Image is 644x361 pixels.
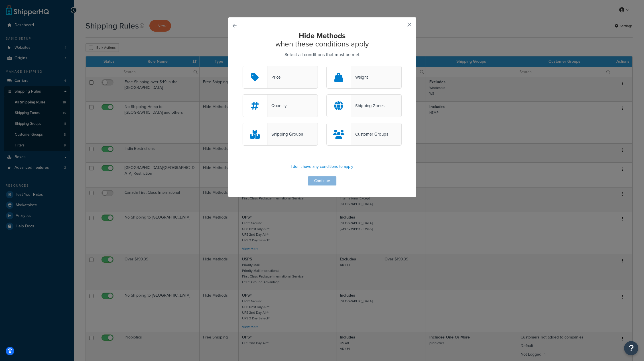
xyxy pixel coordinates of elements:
div: Customer Groups [351,130,388,138]
p: Select all conditions that must be met [243,51,402,59]
h2: when these conditions apply [243,32,402,48]
button: Open Resource Center [624,341,638,355]
div: Price [267,73,281,81]
p: I don't have any conditions to apply [243,163,402,171]
div: Quantity [267,102,287,110]
div: Weight [351,73,368,81]
strong: Hide Methods [299,30,346,41]
div: Shipping Groups [267,130,303,138]
div: Shipping Zones [351,102,385,110]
